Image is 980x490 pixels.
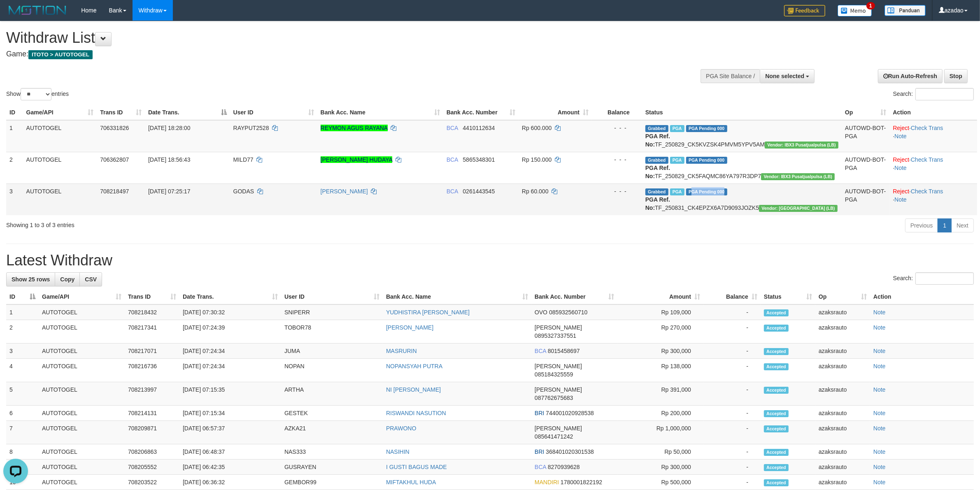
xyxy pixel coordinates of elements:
td: - [703,444,761,460]
td: 3 [6,344,39,359]
td: Rp 200,000 [617,406,703,421]
a: Next [951,218,974,232]
a: Note [873,410,886,416]
th: Op: activate to sort column ascending [842,105,889,120]
td: NAS333 [281,444,383,460]
td: AUTOTOGEL [39,421,125,444]
td: [DATE] 07:15:35 [179,382,281,406]
td: AUTOTOGEL [39,382,125,406]
td: AZKA21 [281,421,383,444]
td: Rp 391,000 [617,382,703,406]
td: - [703,304,761,320]
span: 708218497 [100,188,129,195]
th: Date Trans.: activate to sort column descending [145,105,230,120]
td: [DATE] 07:30:32 [179,304,281,320]
span: Copy 085932560710 to clipboard [549,309,587,316]
td: 708203522 [125,475,179,490]
span: Grabbed [645,188,668,195]
span: PGA Pending [686,157,727,164]
span: Copy 8270939628 to clipboard [548,464,580,470]
span: MILD77 [233,156,254,163]
span: Rp 600.000 [522,125,552,131]
td: azaksrauto [815,304,870,320]
td: 708217071 [125,344,179,359]
span: 1 [866,2,875,9]
a: Note [873,448,886,455]
a: Check Trans [911,156,943,163]
td: · · [889,152,977,183]
span: Grabbed [645,157,668,164]
label: Search: [893,88,974,100]
td: Rp 300,000 [617,344,703,359]
td: - [703,421,761,444]
td: Rp 1,000,000 [617,421,703,444]
td: TF_250831_CK4EPZX6A7D9093JOZK5 [642,183,842,215]
td: - [703,460,761,475]
a: PRAWONO [386,425,416,432]
img: Feedback.jpg [784,5,825,16]
button: None selected [760,69,815,83]
div: - - - [595,124,639,132]
td: TOBOR78 [281,320,383,344]
td: · · [889,120,977,152]
span: Rp 60.000 [522,188,549,195]
td: 708217341 [125,320,179,344]
td: - [703,359,761,382]
span: None selected [765,73,804,79]
b: PGA Ref. No: [645,133,670,148]
a: Previous [905,218,938,232]
td: 708218432 [125,304,179,320]
span: BCA [447,125,458,131]
a: Note [873,425,886,432]
a: Copy [55,272,80,286]
b: PGA Ref. No: [645,165,670,179]
span: Accepted [764,325,789,332]
th: Bank Acc. Name: activate to sort column ascending [383,289,531,304]
td: 2 [6,320,39,344]
span: ITOTO > AUTOTOGEL [28,50,93,59]
span: Accepted [764,410,789,417]
td: Rp 270,000 [617,320,703,344]
th: Trans ID: activate to sort column ascending [125,289,179,304]
td: [DATE] 06:57:37 [179,421,281,444]
a: Reject [893,156,909,163]
td: AUTOTOGEL [39,344,125,359]
td: - [703,344,761,359]
a: Note [873,386,886,393]
span: Accepted [764,464,789,471]
span: PGA Pending [686,125,727,132]
th: Status: activate to sort column ascending [761,289,815,304]
td: JUMA [281,344,383,359]
td: [DATE] 07:24:39 [179,320,281,344]
td: azaksrauto [815,444,870,460]
span: [PERSON_NAME] [535,425,582,432]
td: [DATE] 06:42:35 [179,460,281,475]
span: MANDIRI [535,479,559,485]
a: REYMON AGUS RAYANA [321,125,388,131]
td: AUTOTOGEL [39,359,125,382]
td: AUTOTOGEL [39,460,125,475]
select: Showentries [21,88,51,100]
a: NASIHIN [386,448,410,455]
td: GESTEK [281,406,383,421]
td: 708216736 [125,359,179,382]
div: - - - [595,156,639,164]
th: Amount: activate to sort column ascending [519,105,592,120]
a: NI [PERSON_NAME] [386,386,441,393]
td: 7 [6,421,39,444]
a: Note [873,309,886,316]
span: Accepted [764,449,789,456]
th: Game/API: activate to sort column ascending [23,105,97,120]
td: AUTOWD-BOT-PGA [842,152,889,183]
td: AUTOTOGEL [23,152,97,183]
td: NOPAN [281,359,383,382]
td: AUTOTOGEL [39,444,125,460]
div: - - - [595,187,639,195]
span: BCA [447,156,458,163]
a: Note [873,324,886,331]
td: 1 [6,120,23,152]
h1: Withdraw List [6,30,645,46]
input: Search: [915,272,974,285]
td: [DATE] 06:36:32 [179,475,281,490]
td: TF_250829_CK5FAQMC86YA797R3DP7 [642,152,842,183]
